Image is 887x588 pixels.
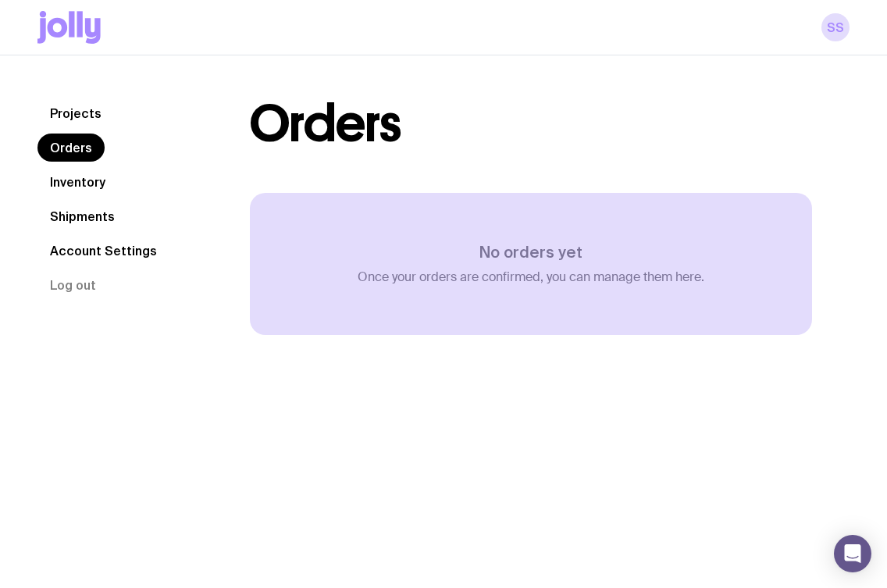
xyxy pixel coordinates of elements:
a: Orders [37,134,105,162]
a: Inventory [37,168,118,196]
a: Account Settings [37,237,169,265]
h3: No orders yet [358,243,704,262]
div: Open Intercom Messenger [834,535,871,572]
a: SS [821,13,850,41]
a: Shipments [37,202,127,230]
button: Log out [37,271,109,299]
p: Once your orders are confirmed, you can manage them here. [358,269,704,285]
h1: Orders [250,99,401,149]
a: Projects [37,99,114,127]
